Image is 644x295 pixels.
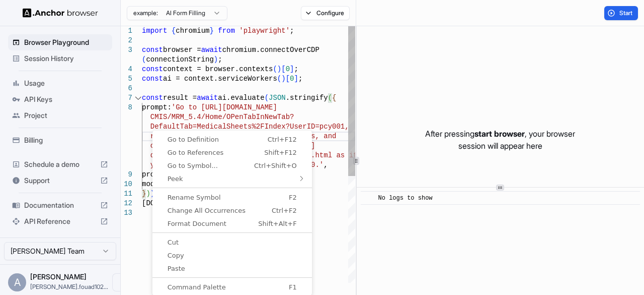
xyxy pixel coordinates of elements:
span: Usage [24,78,108,88]
span: .stringify [286,94,328,102]
span: await [201,46,222,54]
div: 10 [121,180,132,189]
span: ; [298,75,302,83]
div: Project [8,107,112,124]
span: ) [146,190,150,198]
span: chromium.connectOverCDP [222,46,319,54]
div: A [8,273,26,291]
p: After pressing , your browser session will appear here [425,128,575,152]
div: 7 [121,93,132,103]
div: 2 [121,36,132,45]
span: complete the form at [URL][DOMAIN_NAME] [150,142,315,150]
span: ai.evaluate [218,94,264,102]
span: 'playwright' [239,27,290,35]
div: Click to collapse the range. [133,93,143,103]
span: No logs to show [378,195,433,202]
span: await [197,94,218,102]
div: 8 [121,103,132,112]
span: ) [214,55,218,64]
span: [ [281,65,285,73]
span: ; [294,65,298,73]
span: donation/charity-donation-form/preview.html as if [150,151,358,159]
span: CMIS/MRM_5.4/Home/OPenTabInNewTab? [150,113,294,121]
span: model: [142,180,167,188]
span: Documentation [24,200,96,210]
span: connectionString [146,55,213,64]
div: Billing [8,132,112,148]
span: ( [328,94,332,102]
span: ( [142,55,146,64]
span: ( [265,94,269,102]
div: Session History [8,50,112,67]
span: provider: [142,170,180,179]
span: Ahmed Barakat [30,272,87,281]
span: example: [133,9,158,17]
span: const [142,94,163,102]
span: [ [286,75,290,83]
span: you were her. Limit the donation to $10.' [150,161,324,169]
span: [DOMAIN_NAME] [142,199,197,207]
span: ( [277,75,281,83]
span: ] [290,65,294,73]
div: Usage [8,75,112,91]
div: 3 [121,45,132,55]
span: { [332,94,336,102]
span: Session History [24,53,108,64]
span: import [142,27,167,35]
span: ai = context.serviceWorkers [163,75,277,83]
span: chromium [176,27,209,35]
span: Schedule a demo [24,159,96,169]
span: } [209,27,213,35]
span: read the resume, understand the details, and [150,132,337,140]
div: 6 [121,84,132,93]
div: API Reference [8,213,112,229]
span: ) [150,190,154,198]
span: const [142,65,163,73]
div: API Keys [8,91,112,107]
span: API Keys [24,94,108,104]
span: Billing [24,135,108,145]
span: API Reference [24,216,96,226]
span: ​ [366,193,371,203]
span: start browser [474,129,525,139]
div: Browser Playground [8,34,112,50]
span: Browser Playground [24,37,108,47]
span: Project [24,110,108,121]
span: from [218,27,235,35]
span: ( [273,65,277,73]
span: const [142,75,163,83]
div: 11 [121,189,132,199]
span: result = [163,94,197,102]
span: ; [218,55,222,64]
span: DefaultTab=MedicalSheets%2FIndex?UserID=pcy001, [150,123,349,131]
span: Support [24,175,96,186]
span: } [142,190,146,198]
span: 0 [290,75,294,83]
div: 4 [121,65,132,74]
div: 13 [121,208,132,218]
span: ) [281,75,285,83]
span: 0 [286,65,290,73]
img: Anchor Logo [23,8,98,18]
span: browser = [163,46,201,54]
div: 1 [121,26,132,36]
button: Start [604,6,638,20]
button: Configure [301,6,350,20]
span: context = browser.contexts [163,65,273,73]
span: 'Go to [URL][DOMAIN_NAME] [172,103,277,111]
span: { [172,27,176,35]
button: Open menu [112,273,130,291]
span: ahmed.fouad1020@gmail.com [30,283,108,290]
div: Documentation [8,197,112,213]
span: const [142,46,163,54]
span: ; [290,27,294,35]
div: 12 [121,199,132,208]
span: Start [619,9,633,17]
span: JSON [269,94,286,102]
div: 9 [121,170,132,180]
span: , [324,161,328,169]
span: ) [277,65,281,73]
span: prompt: [142,103,172,111]
div: Schedule a demo [8,156,112,172]
div: Support [8,172,112,189]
